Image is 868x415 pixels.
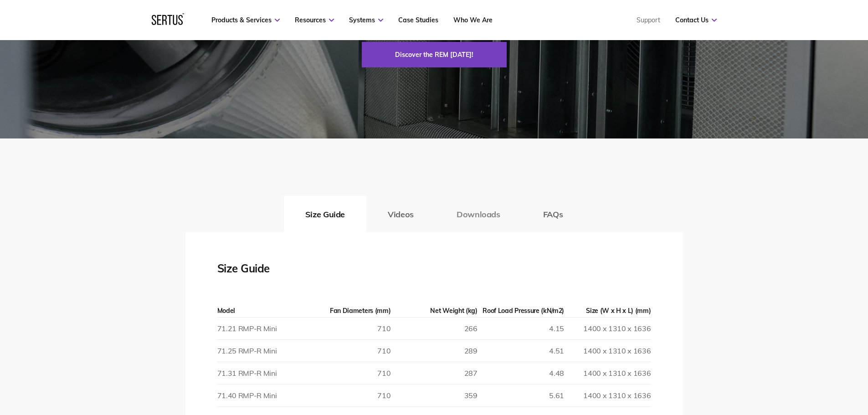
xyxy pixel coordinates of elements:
td: 359 [390,384,477,407]
td: 710 [304,362,390,384]
a: Resources [295,16,334,24]
a: Case Studies [398,16,438,24]
td: 4.15 [478,318,564,340]
div: Size Guide [217,260,308,277]
a: Products & Services [211,16,280,24]
button: Downloads [435,196,522,232]
td: 287 [390,362,477,384]
td: 5.61 [478,384,564,407]
td: 71.40 RMP-R Mini [217,384,304,407]
td: 710 [304,340,390,362]
a: Discover the REM [DATE]! [362,42,507,67]
a: Contact Us [675,16,717,24]
th: Net Weight (kg) [390,304,477,318]
td: 4.48 [478,362,564,384]
th: Size (W x H x L) (mm) [564,304,651,318]
td: 4.51 [478,340,564,362]
td: 289 [390,340,477,362]
th: Roof Load Pressure (kN/m2) [478,304,564,318]
td: 710 [304,318,390,340]
a: Systems [349,16,383,24]
td: 1400 x 1310 x 1636 [564,318,651,340]
a: Support [637,16,660,24]
button: Videos [366,196,435,232]
td: 1400 x 1310 x 1636 [564,362,651,384]
td: 71.21 RMP-R Mini [217,318,304,340]
td: 710 [304,384,390,407]
th: Fan Diameters (mm) [304,304,390,318]
a: Who We Are [453,16,493,24]
th: Model [217,304,304,318]
iframe: Chat Widget [704,309,868,415]
td: 1400 x 1310 x 1636 [564,340,651,362]
td: 71.25 RMP-R Mini [217,340,304,362]
button: FAQs [522,196,585,232]
td: 71.31 RMP-R Mini [217,362,304,384]
td: 1400 x 1310 x 1636 [564,384,651,407]
td: 266 [390,318,477,340]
